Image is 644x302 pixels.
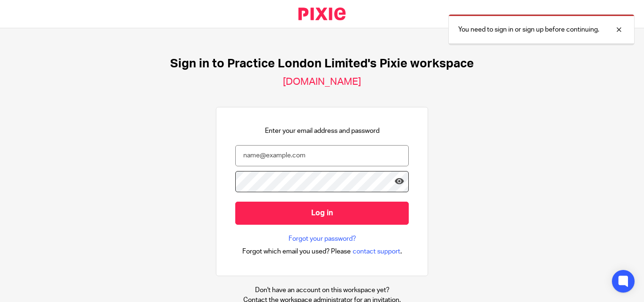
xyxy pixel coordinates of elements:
span: contact support [353,247,400,256]
a: Forgot your password? [289,234,356,244]
p: Don't have an account on this workspace yet? [243,286,401,295]
span: Forgot which email you used? Please [242,247,351,256]
h1: Sign in to Practice London Limited's Pixie workspace [170,57,474,71]
h2: [DOMAIN_NAME] [283,76,361,88]
input: Log in [235,202,409,225]
div: . [242,246,402,257]
p: Enter your email address and password [265,126,380,136]
input: name@example.com [235,145,409,166]
p: You need to sign in or sign up before continuing. [458,25,599,34]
